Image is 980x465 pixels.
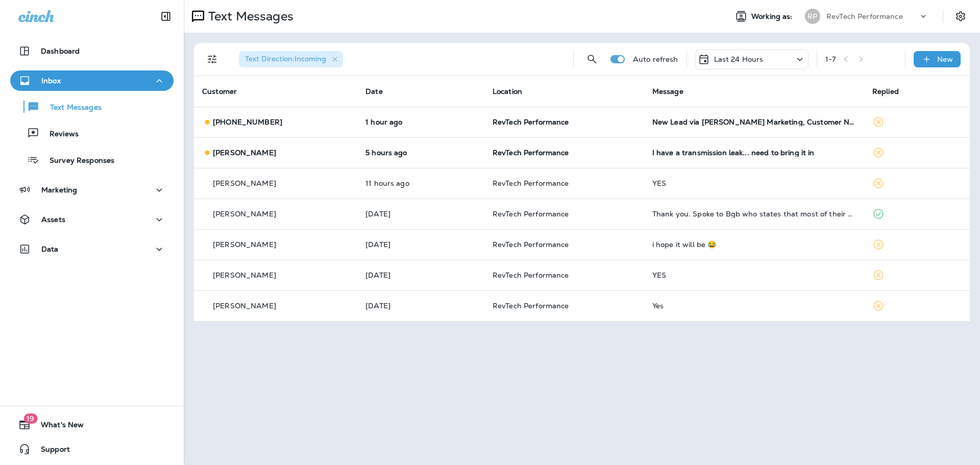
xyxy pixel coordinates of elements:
p: [PERSON_NAME] [213,210,276,218]
p: [PHONE_NUMBER] [213,118,282,126]
span: RevTech Performance [493,179,569,188]
p: [PERSON_NAME] [213,302,276,310]
p: Text Messages [204,9,293,24]
span: Customer [202,87,237,96]
span: Support [31,445,70,457]
div: YES [652,179,856,187]
p: [PERSON_NAME] [213,271,276,279]
p: Survey Responses [39,156,114,166]
span: Working as: [751,12,795,21]
button: Assets [10,209,174,230]
p: Aug 22, 2025 08:51 AM [365,179,476,187]
span: RevTech Performance [493,301,569,310]
p: [PERSON_NAME] [213,149,276,157]
div: YES [652,271,856,279]
span: RevTech Performance [493,209,569,218]
span: What's New [31,421,84,433]
button: Survey Responses [10,149,174,170]
div: I have a transmission leak... need to bring it in [652,149,856,157]
p: Aug 21, 2025 01:49 PM [365,271,476,279]
button: Inbox [10,70,174,91]
button: Marketing [10,180,174,200]
p: RevTech Performance [826,12,903,20]
button: Collapse Sidebar [152,6,180,27]
p: Assets [41,215,65,224]
button: Search Messages [582,49,602,69]
span: Date [365,87,383,96]
span: Message [652,87,683,96]
p: Inbox [41,77,61,85]
p: Data [41,245,59,253]
p: [PERSON_NAME] [213,240,276,249]
p: Marketing [41,186,77,194]
button: Dashboard [10,41,174,61]
button: Text Messages [10,96,174,117]
span: Replied [872,87,899,96]
span: RevTech Performance [493,148,569,157]
p: Aug 22, 2025 06:32 PM [365,118,476,126]
p: Aug 21, 2025 03:34 PM [365,210,476,218]
div: Thank you. Spoke to Bgb who states that most of their 3.8 swaps maintain those codes and they don... [652,210,856,218]
p: [PERSON_NAME] [213,179,276,187]
p: Auto refresh [633,55,678,63]
div: New Lead via Merrick Marketing, Customer Name: Wendell K., Contact info: 7036231870, Job Info: Bu... [652,118,856,126]
p: Text Messages [40,103,102,113]
p: Dashboard [41,47,80,55]
p: Last 24 Hours [714,55,764,63]
p: Aug 22, 2025 02:54 PM [365,149,476,157]
p: Aug 20, 2025 11:15 AM [365,302,476,310]
button: 19What's New [10,414,174,435]
button: Filters [202,49,223,69]
button: Reviews [10,123,174,144]
p: New [937,55,953,63]
p: Aug 21, 2025 02:39 PM [365,240,476,249]
span: Location [493,87,522,96]
span: RevTech Performance [493,271,569,280]
span: RevTech Performance [493,240,569,249]
div: Text Direction:Incoming [239,51,343,67]
span: RevTech Performance [493,117,569,127]
span: 19 [23,413,37,424]
span: Text Direction : Incoming [245,54,326,63]
button: Support [10,439,174,459]
div: i hope it will be 😂 [652,240,856,249]
button: Settings [951,7,970,26]
div: Yes [652,302,856,310]
p: Reviews [39,130,79,139]
div: 1 - 7 [825,55,836,63]
div: RP [805,9,820,24]
button: Data [10,239,174,259]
